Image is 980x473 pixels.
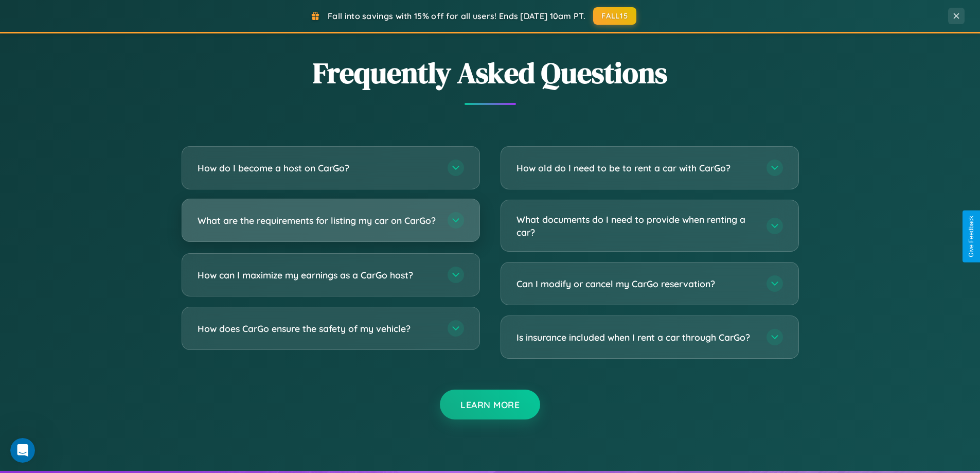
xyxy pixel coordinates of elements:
button: FALL15 [593,7,636,25]
h3: How do I become a host on CarGo? [198,162,437,174]
span: Fall into savings with 15% off for all users! Ends [DATE] 10am PT. [328,11,585,21]
h3: Can I modify or cancel my CarGo reservation? [516,277,756,290]
h2: Frequently Asked Questions [182,53,799,93]
h3: What are the requirements for listing my car on CarGo? [198,214,437,227]
h3: How does CarGo ensure the safety of my vehicle? [198,322,437,335]
h3: How can I maximize my earnings as a CarGo host? [198,269,437,282]
h3: How old do I need to be to rent a car with CarGo? [516,162,756,174]
h3: Is insurance included when I rent a car through CarGo? [516,331,756,344]
iframe: Intercom live chat [10,438,35,463]
div: Give Feedback [968,216,975,257]
h3: What documents do I need to provide when renting a car? [516,213,756,238]
button: Learn More [440,390,540,419]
